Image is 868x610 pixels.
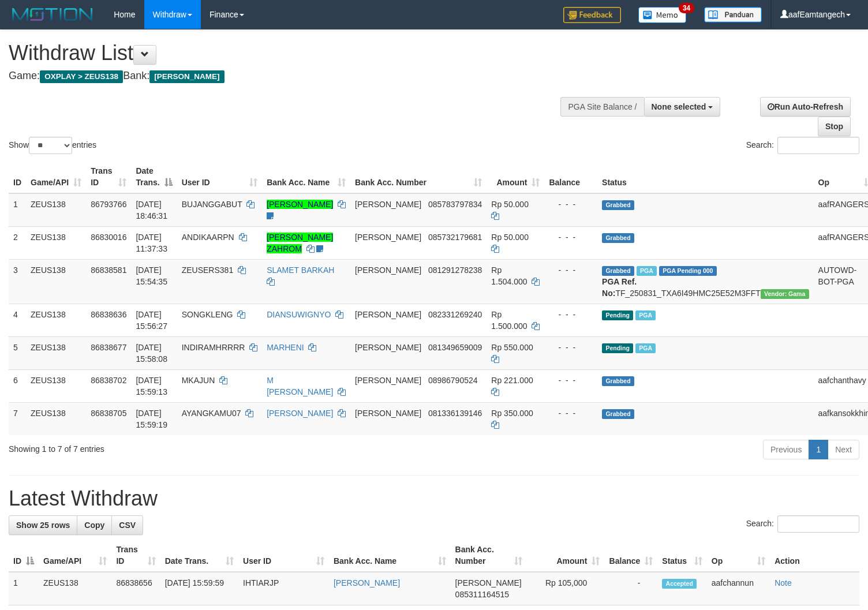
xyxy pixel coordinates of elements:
[428,376,478,385] span: Copy 08986790524 to clipboard
[527,572,605,605] td: Rp 105,000
[26,193,86,227] td: ZEUS138
[84,521,104,530] span: Copy
[818,117,851,136] a: Stop
[760,97,851,117] a: Run Auto-Refresh
[491,200,529,209] span: Rp 50.000
[111,515,143,535] a: CSV
[91,343,126,352] span: 86838677
[16,521,70,530] span: Show 25 rows
[491,343,533,352] span: Rp 550.000
[149,70,224,83] span: [PERSON_NAME]
[86,160,131,193] th: Trans ID: activate to sort column ascending
[544,160,597,193] th: Balance
[334,578,400,587] a: [PERSON_NAME]
[602,376,634,386] span: Grabbed
[563,7,621,23] img: Feedback.jpg
[182,200,242,209] span: BUJANGGABUT
[602,409,634,419] span: Grabbed
[549,342,593,353] div: - - -
[597,160,813,193] th: Status
[679,3,694,13] span: 34
[91,376,126,385] span: 86838702
[182,376,215,385] span: MKAJUN
[119,521,136,530] span: CSV
[26,402,86,435] td: ZEUS138
[40,70,123,83] span: OXPLAY > ZEUS138
[136,376,167,396] span: [DATE] 15:59:13
[635,343,656,353] span: Marked by aafRornrotha
[9,336,26,369] td: 5
[238,539,329,572] th: User ID: activate to sort column ascending
[355,265,421,275] span: [PERSON_NAME]
[491,265,527,286] span: Rp 1.504.000
[604,539,657,572] th: Balance: activate to sort column ascending
[644,97,721,117] button: None selected
[602,343,633,353] span: Pending
[828,440,859,459] a: Next
[355,310,421,319] span: [PERSON_NAME]
[602,277,637,298] b: PGA Ref. No:
[329,539,451,572] th: Bank Acc. Name: activate to sort column ascending
[91,200,126,209] span: 86793766
[635,310,656,320] span: Marked by aafRornrotha
[527,539,605,572] th: Amount: activate to sort column ascending
[355,233,421,242] span: [PERSON_NAME]
[707,572,770,605] td: aafchannun
[39,539,111,572] th: Game/API: activate to sort column ascending
[549,231,593,243] div: - - -
[262,160,350,193] th: Bank Acc. Name: activate to sort column ascending
[662,579,697,589] span: Accepted
[428,409,482,418] span: Copy 081336139146 to clipboard
[597,259,813,304] td: TF_250831_TXA6I49HMC25E52M3FFT
[355,409,421,418] span: [PERSON_NAME]
[604,572,657,605] td: -
[29,137,72,154] select: Showentries
[549,407,593,419] div: - - -
[39,572,111,605] td: ZEUS138
[238,572,329,605] td: IHTIARJP
[560,97,643,117] div: PGA Site Balance /
[652,102,706,111] span: None selected
[9,160,26,193] th: ID
[160,539,238,572] th: Date Trans.: activate to sort column ascending
[182,265,233,275] span: ZEUSERS381
[777,137,859,154] input: Search:
[9,226,26,259] td: 2
[136,310,167,331] span: [DATE] 15:56:27
[491,310,527,331] span: Rp 1.500.000
[9,42,567,65] h1: Withdraw List
[549,264,593,276] div: - - -
[26,259,86,304] td: ZEUS138
[9,572,39,605] td: 1
[350,160,487,193] th: Bank Acc. Number: activate to sort column ascending
[491,233,529,242] span: Rp 50.000
[9,539,39,572] th: ID: activate to sort column descending
[659,266,717,276] span: PGA Pending
[428,343,482,352] span: Copy 081349659009 to clipboard
[91,265,126,275] span: 86838581
[77,515,112,535] a: Copy
[267,233,333,253] a: [PERSON_NAME] ZAHROM
[111,572,160,605] td: 86838656
[9,369,26,402] td: 6
[775,578,792,587] a: Note
[9,487,859,510] h1: Latest Withdraw
[761,289,809,299] span: Vendor URL: https://trx31.1velocity.biz
[267,376,333,396] a: M [PERSON_NAME]
[549,309,593,320] div: - - -
[704,7,762,23] img: panduan.png
[9,259,26,304] td: 3
[428,310,482,319] span: Copy 082331269240 to clipboard
[746,515,859,533] label: Search:
[602,233,634,243] span: Grabbed
[355,200,421,209] span: [PERSON_NAME]
[91,409,126,418] span: 86838705
[267,310,331,319] a: DIANSUWIGNYO
[160,572,238,605] td: [DATE] 15:59:59
[9,193,26,227] td: 1
[91,310,126,319] span: 86838636
[355,376,421,385] span: [PERSON_NAME]
[9,515,77,535] a: Show 25 rows
[177,160,262,193] th: User ID: activate to sort column ascending
[9,70,567,82] h4: Game: Bank:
